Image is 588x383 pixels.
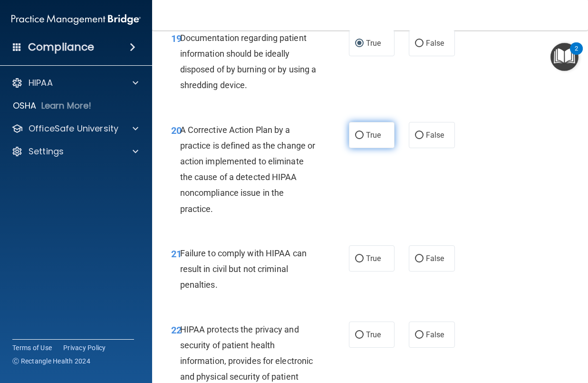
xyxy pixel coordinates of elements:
span: 20 [171,125,182,136]
a: Privacy Policy [63,343,106,353]
span: Ⓒ Rectangle Health 2024 [12,356,90,366]
input: True [355,40,364,47]
span: True [366,131,381,140]
p: Learn More! [41,100,92,111]
span: False [426,39,444,48]
span: 22 [171,324,182,336]
input: True [355,255,364,262]
a: Terms of Use [12,343,52,353]
span: True [366,39,381,48]
p: HIPAA [29,77,53,89]
a: HIPAA [11,77,138,89]
h4: Compliance [28,40,94,54]
p: OSHA [13,100,37,111]
input: False [415,40,424,47]
button: Open Resource Center, 2 new notifications [550,43,578,71]
img: PMB logo [11,10,141,29]
input: True [355,132,364,139]
a: Settings [11,146,138,157]
span: Failure to comply with HIPAA can result in civil but not criminal penalties. [180,248,307,290]
a: OfficeSafe University [11,123,138,134]
div: 2 [575,49,578,61]
span: False [426,131,444,140]
span: True [366,254,381,263]
span: False [426,330,444,339]
span: True [366,330,381,339]
span: 21 [171,248,182,260]
input: True [355,332,364,339]
p: OfficeSafe University [29,123,118,134]
span: A Corrective Action Plan by a practice is defined as the change or action implemented to eliminat... [180,125,316,214]
input: False [415,132,424,139]
p: Settings [29,146,64,157]
span: False [426,254,444,263]
input: False [415,332,424,339]
input: False [415,255,424,262]
span: 19 [171,33,182,44]
span: Documentation regarding patient information should be ideally disposed of by burning or by using ... [180,33,317,91]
